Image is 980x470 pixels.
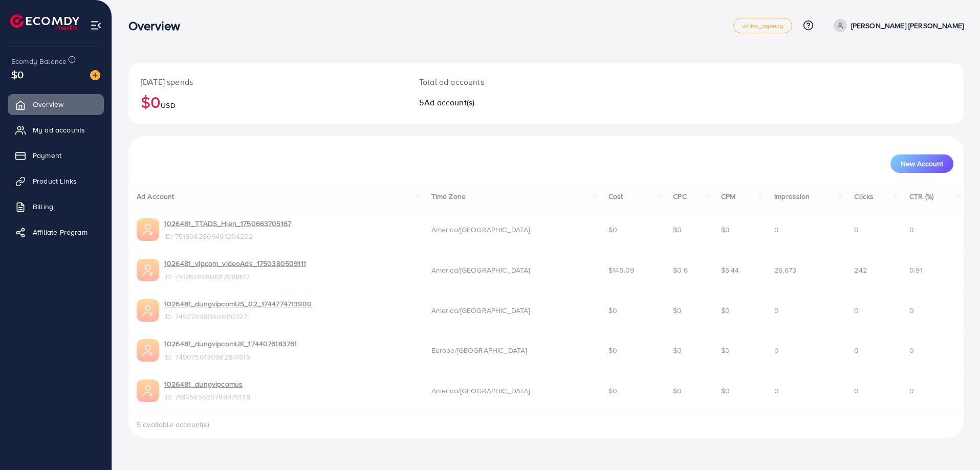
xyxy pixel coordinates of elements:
span: $0 [11,67,24,82]
p: Total ad accounts [419,76,603,88]
a: Overview [8,94,104,115]
a: Payment [8,145,104,166]
a: My ad accounts [8,120,104,140]
span: USD [161,100,175,110]
span: Product Links [33,176,77,186]
span: Overview [33,99,63,109]
span: white_agency [742,23,783,29]
span: Payment [33,150,61,161]
a: white_agency [733,18,792,33]
img: menu [90,19,102,31]
span: New Account [901,160,943,167]
h2: 5 [419,98,603,107]
p: [PERSON_NAME] [PERSON_NAME] [851,19,964,32]
span: Affiliate Program [33,227,88,237]
span: Ad account(s) [424,97,474,108]
h3: Overview [128,18,188,33]
span: Ecomdy Balance [11,56,67,66]
img: logo [10,14,79,30]
button: New Account [890,154,953,173]
span: My ad accounts [33,125,85,135]
h2: $0 [141,92,395,111]
iframe: Chat [937,424,972,462]
p: [DATE] spends [141,76,395,88]
a: Product Links [8,171,104,191]
a: Billing [8,196,104,217]
img: image [90,70,100,80]
a: [PERSON_NAME] [PERSON_NAME] [830,19,964,32]
a: Affiliate Program [8,222,104,242]
span: Billing [33,202,53,212]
